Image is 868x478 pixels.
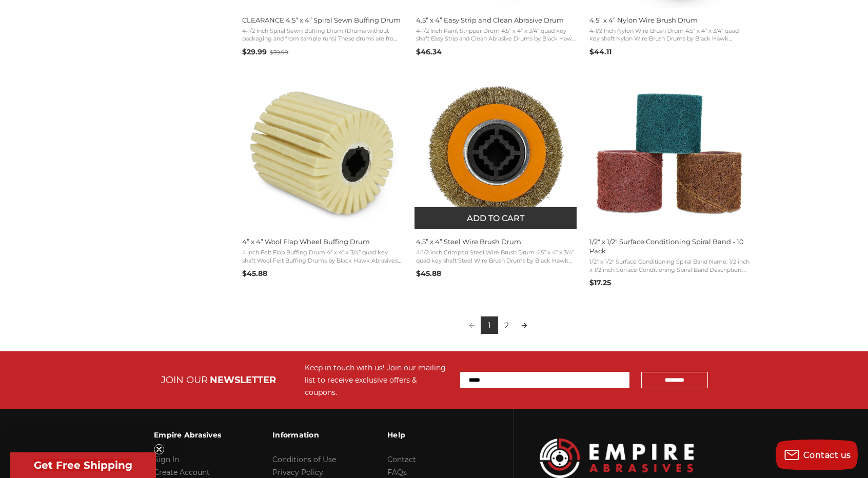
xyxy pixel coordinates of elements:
[416,237,576,246] span: 4.5” x 4” Steel Wire Brush Drum
[416,15,576,25] span: 4.5” x 4” Easy Strip and Clean Abrasive Drum
[161,374,208,386] span: JOIN OUR
[588,75,751,291] a: 1/2
[498,316,516,334] a: 2
[242,316,754,336] div: Pagination
[589,47,611,56] span: $44.11
[270,49,288,56] span: $39.99
[387,468,407,477] a: FAQs
[10,452,156,478] div: Get Free ShippingClose teaser
[272,424,336,446] h3: Information
[272,468,323,477] a: Privacy Policy
[154,444,164,454] button: Close teaser
[272,455,336,464] a: Conditions of Use
[242,249,402,265] span: 4 Inch Felt Flap Buffing Drum 4” x 4” x 3/4” quad key shaft Wool Felt Buffing Drums by Black Hawk...
[415,75,578,282] a: 4.5” x 4” Steel Wire Brush Drum
[589,278,611,287] span: $17.25
[154,468,210,477] a: Create Account
[387,455,416,464] a: Contact
[387,424,457,446] h3: Help
[540,439,694,478] img: Empire Abrasives Logo Image
[242,15,402,25] span: CLEARANCE 4.5” x 4” Spiral Sewn Buffing Drum
[776,440,858,470] button: Contact us
[416,269,441,278] span: $45.88
[516,316,533,334] a: Next page
[589,237,749,255] span: 1/2" x 1/2" Surface Conditioning Spiral Band - 10 Pack
[803,450,851,460] span: Contact us
[154,424,221,446] h3: Empire Abrasives
[419,75,573,229] img: quad key arbor steel wire brush drum
[154,455,179,464] a: Sign In
[242,47,267,56] span: $29.99
[305,362,450,399] div: Keep in touch with us! Join our mailing list to receive exclusive offers & coupons.
[416,27,576,43] span: 4-1/2 Inch Paint Stripper Drum 4.5” x 4” x 3/4” quad key shaft Easy Strip and Clean Abrasive Drum...
[415,207,577,229] button: Add to cart
[481,316,498,334] a: 1
[589,27,749,43] span: 4-1/2 Inch Nylon Wire Brush Drum 4.5” x 4” x 3/4” quad key shaft Nylon Wire Brush Drums by Black ...
[589,15,749,25] span: 4.5” x 4” Nylon Wire Brush Drum
[34,459,132,471] span: Get Free Shipping
[416,47,442,56] span: $46.34
[242,237,402,246] span: 4” x 4” Wool Flap Wheel Buffing Drum
[416,249,576,265] span: 4-1/2 Inch Crimped Steel Wire Brush Drum 4.5” x 4” x 3/4” quad key shaft Steel Wire Brush Drums b...
[210,374,276,386] span: NEWSLETTER
[589,258,749,274] span: 1/2" x 1/2" Surface Conditioning Spiral Band Name: 1/2 inch x 1/2 inch Surface Conditioning Spira...
[242,269,267,278] span: $45.88
[242,27,402,43] span: 4-1/2 Inch Spiral Sewn Buffing Drum (Drums without packaging and from sample runs) These drums ar...
[241,75,404,282] a: 4” x 4” Wool Flap Wheel Buffing Drum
